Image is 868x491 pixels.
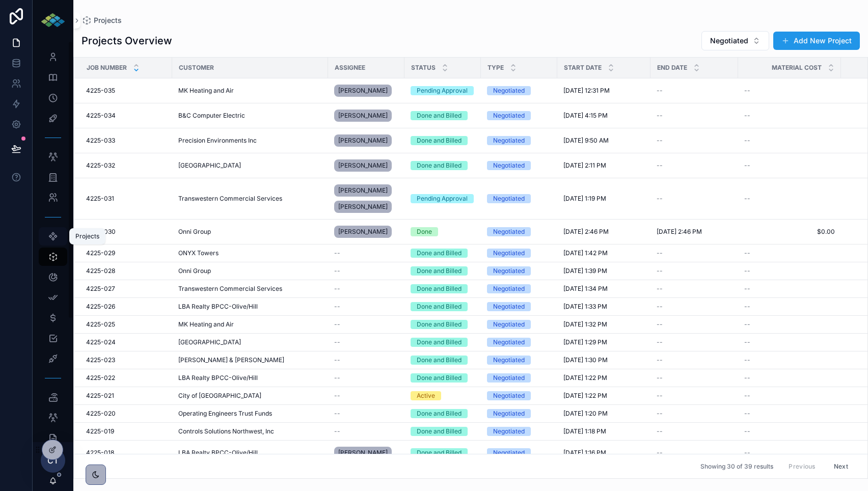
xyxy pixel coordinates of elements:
a: Negotiated [487,227,551,236]
span: -- [334,303,340,311]
a: ONYX Towers [178,249,322,257]
div: Negotiated [493,356,525,365]
a: -- [744,267,835,275]
a: Negotiated [487,111,551,120]
a: Negotiated [487,391,551,400]
a: -- [744,410,835,418]
a: -- [744,374,835,382]
span: -- [334,267,340,275]
div: Active [417,391,435,400]
span: [PERSON_NAME] [338,137,388,145]
a: [GEOGRAPHIC_DATA] [178,338,241,346]
a: [PERSON_NAME] [334,159,392,172]
a: B&C Computer Electric [178,112,245,120]
a: Done and Billed [411,161,475,170]
span: -- [744,410,750,418]
a: ONYX Towers [178,249,219,257]
div: Done and Billed [417,249,462,258]
a: -- [744,392,835,400]
span: -- [657,338,663,346]
a: Done and Billed [411,249,475,258]
a: MK Heating and Air [178,87,322,95]
a: [PERSON_NAME] [334,85,392,97]
a: 4225-020 [86,410,166,418]
span: [DATE] 9:50 AM [563,137,609,145]
a: [PERSON_NAME] [334,132,398,149]
div: Done and Billed [417,427,462,436]
a: 4225-028 [86,267,166,275]
a: -- [657,392,732,400]
a: [DATE] 2:11 PM [563,161,644,170]
span: 4225-026 [86,303,115,311]
a: -- [744,137,835,145]
a: Controls Solutions Northwest, Inc [178,427,322,435]
a: -- [657,249,732,257]
span: -- [744,267,750,275]
span: Precision Environments Inc [178,137,257,145]
a: -- [334,392,398,400]
a: -- [334,303,398,311]
span: [DATE] 4:15 PM [563,112,608,120]
a: Onni Group [178,228,211,236]
span: -- [744,356,750,364]
a: [PERSON_NAME] [334,110,392,122]
a: [DATE] 1:34 PM [563,285,644,293]
span: -- [657,356,663,364]
a: [PERSON_NAME] [334,224,398,240]
a: -- [657,112,732,120]
a: -- [657,195,732,203]
div: Done and Billed [417,320,462,329]
a: -- [334,427,398,435]
span: Transwestern Commercial Services [178,195,282,203]
a: 4225-027 [86,285,166,293]
a: -- [744,338,835,346]
a: Transwestern Commercial Services [178,195,322,203]
a: 4225-031 [86,195,166,203]
span: -- [657,249,663,257]
a: Transwestern Commercial Services [178,285,322,293]
a: Negotiated [487,409,551,418]
a: Negotiated [487,302,551,311]
a: [PERSON_NAME] [334,201,392,213]
span: -- [657,285,663,293]
div: Done and Billed [417,373,462,383]
a: [DATE] 1:18 PM [563,427,644,435]
span: -- [744,87,750,95]
a: 4225-030 [86,228,166,236]
span: -- [744,195,750,203]
span: -- [744,161,750,170]
a: Done [411,227,475,236]
span: Controls Solutions Northwest, Inc [178,427,274,435]
div: Pending Approval [417,86,468,95]
a: [DATE] 1:22 PM [563,374,644,382]
span: [GEOGRAPHIC_DATA] [178,161,241,170]
a: LBA Realty BPCC-Olive/Hill [178,303,322,311]
a: Negotiated [487,136,551,145]
span: 4225-028 [86,267,115,275]
a: LBA Realty BPCC-Olive/Hill [178,374,258,382]
span: [DATE] 1:32 PM [563,320,607,329]
span: -- [657,87,663,95]
div: Done and Billed [417,136,462,145]
span: [DATE] 12:31 PM [563,87,610,95]
a: -- [657,410,732,418]
a: -- [744,112,835,120]
span: -- [744,285,750,293]
a: -- [657,356,732,364]
span: Onni Group [178,267,211,275]
span: -- [657,112,663,120]
a: [DATE] 1:22 PM [563,392,644,400]
div: Done and Billed [417,111,462,120]
a: -- [657,320,732,329]
a: Projects [82,15,122,25]
div: Done and Billed [417,302,462,311]
a: [PERSON_NAME] [334,134,392,147]
a: Done and Billed [411,111,475,120]
a: -- [744,249,835,257]
a: 4225-026 [86,303,166,311]
span: [DATE] 1:22 PM [563,374,607,382]
a: -- [334,249,398,257]
a: City of [GEOGRAPHIC_DATA] [178,392,322,400]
